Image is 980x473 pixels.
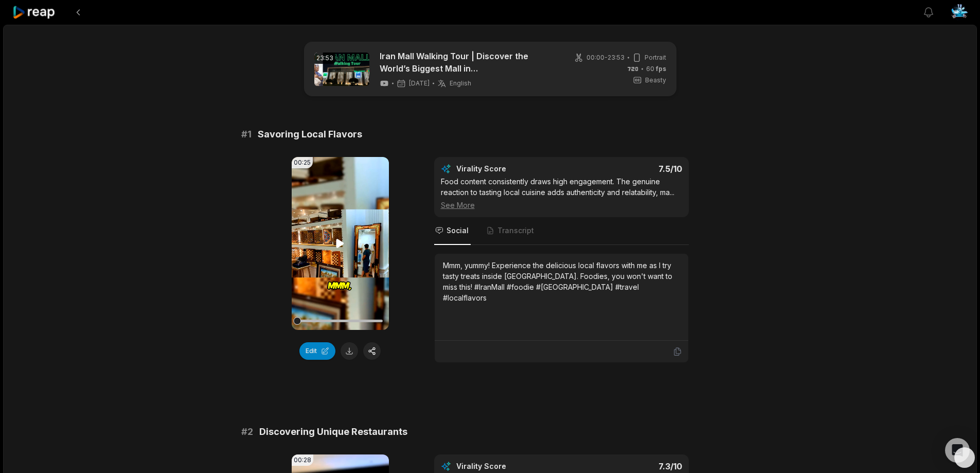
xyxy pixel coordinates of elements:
[450,79,471,87] span: English
[299,342,335,360] button: Edit
[645,53,666,62] span: Portrait
[441,176,682,211] div: Food content consistently draws high engagement. The genuine reaction to tasting local cuisine ad...
[645,76,666,85] span: Beasty
[292,157,389,330] video: Your browser does not support mp4 format.
[646,64,666,74] span: 60
[586,53,625,62] span: 00:00 - 23:53
[258,127,362,142] span: Savoring Local Flavors
[656,65,666,73] span: fps
[497,225,534,236] span: Transcript
[434,217,689,245] nav: Tabs
[572,164,682,174] div: 7.5 /10
[259,425,407,439] span: Discovering Unique Restaurants
[380,50,557,75] a: Iran Mall Walking Tour | Discover the World’s Biggest Mall in [GEOGRAPHIC_DATA]! #[GEOGRAPHIC_DATA]
[456,461,567,471] div: Virality Score
[241,425,253,439] span: # 2
[945,438,970,463] div: Open Intercom Messenger
[447,225,469,236] span: Social
[456,164,567,174] div: Virality Score
[441,200,682,211] div: See More
[241,127,252,142] span: # 1
[443,260,680,303] div: Mmm, yummy! Experience the delicious local flavors with me as I try tasty treats inside [GEOGRAPH...
[572,461,682,471] div: 7.3 /10
[409,79,430,87] span: [DATE]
